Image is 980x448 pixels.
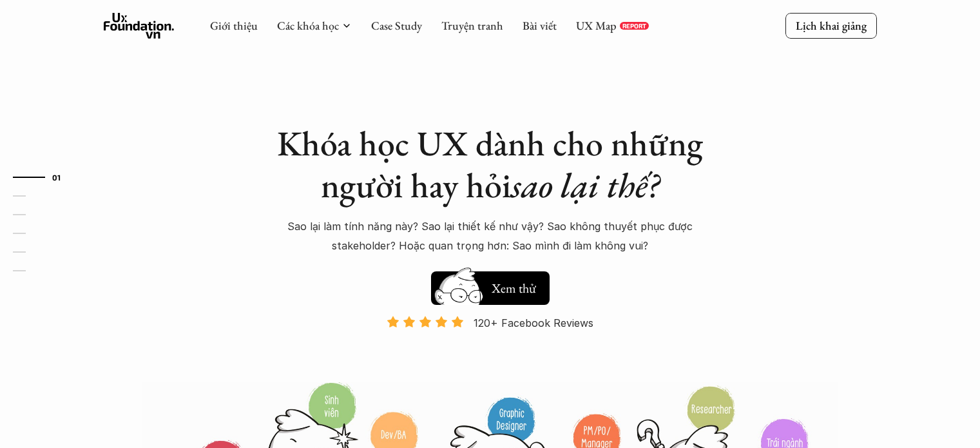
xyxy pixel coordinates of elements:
a: Truyện tranh [441,18,503,33]
a: Các khóa học [277,18,339,33]
strong: 01 [52,173,61,182]
p: Sao lại làm tính năng này? Sao lại thiết kế như vậy? Sao không thuyết phục được stakeholder? Hoặc... [271,217,709,256]
a: REPORT [620,22,649,30]
p: 120+ Facebook Reviews [474,313,593,333]
a: Lịch khai giảng [785,13,877,38]
a: UX Map [576,18,617,33]
em: sao lại thế? [511,162,659,208]
p: REPORT [622,22,646,30]
a: Xem thử [431,265,550,305]
h5: Xem thử [492,279,536,297]
a: Case Study [371,18,422,33]
a: 01 [13,170,74,185]
h1: Khóa học UX dành cho những người hay hỏi [265,122,716,206]
a: 120+ Facebook Reviews [376,315,605,380]
a: Bài viết [523,18,557,33]
p: Lịch khai giảng [796,18,867,33]
a: Giới thiệu [210,18,258,33]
